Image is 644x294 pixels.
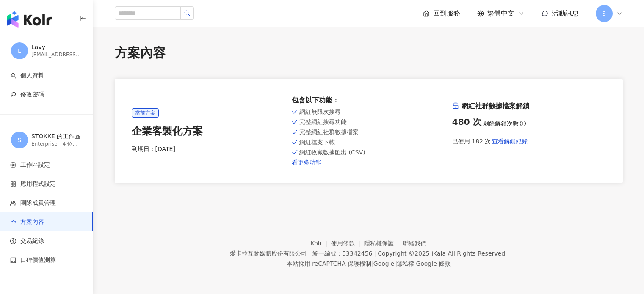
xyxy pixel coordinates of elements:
[292,129,298,135] span: check
[371,260,373,267] span: |
[452,102,459,109] span: unlock
[299,118,347,125] span: 完整網紅搜尋功能
[31,132,82,141] div: STOKKE 的工作區
[602,9,606,18] span: S
[431,250,446,257] a: iKala
[292,118,298,125] span: check
[18,135,22,145] span: S
[452,116,481,128] div: 480 次
[364,240,403,247] a: 隱私權保護
[487,9,514,18] span: 繁體中文
[414,260,416,267] span: |
[230,250,307,257] div: 愛卡拉互動媒體股份有限公司
[312,250,372,257] div: 統一編號：53342456
[452,116,606,128] div: 剩餘解鎖次數
[519,119,527,128] span: info-circle
[20,199,56,207] span: 團隊成員管理
[292,149,298,156] span: check
[452,133,606,150] div: 已使用 182 次
[423,9,460,18] a: 回到服務
[132,124,285,139] div: 企業客製化方案
[10,238,16,244] span: dollar
[292,96,445,105] div: 包含以下功能 ：
[115,44,623,62] div: 方案內容
[299,139,335,146] span: 網紅檔案下載
[20,237,44,245] span: 交易紀錄
[10,92,16,98] span: key
[10,73,16,79] span: user
[10,257,16,263] span: calculator
[31,43,82,52] div: Lavy
[20,218,44,226] span: 方案內容
[292,108,298,115] span: check
[452,102,606,111] h6: 網紅社群數據檔案解鎖
[132,145,285,154] div: 到期日： [DATE]
[7,11,52,28] img: logo
[20,91,44,99] span: 修改密碼
[416,260,451,267] a: Google 條款
[309,250,311,257] span: |
[299,108,341,115] span: 網紅無限次搜尋
[331,240,364,247] a: 使用條款
[20,180,56,188] span: 應用程式設定
[373,260,414,267] a: Google 隱私權
[374,250,376,257] span: |
[403,240,426,247] a: 聯絡我們
[184,10,190,16] span: search
[18,46,21,55] span: L
[292,139,298,146] span: check
[132,108,159,118] span: 當前方案
[552,9,579,17] span: 活動訊息
[491,133,528,150] button: 查看解鎖紀錄
[20,256,56,264] span: 口碑價值測算
[299,129,359,135] span: 完整網紅社群數據檔案
[299,149,365,156] span: 網紅收藏數據匯出 (CSV)
[20,161,50,169] span: 工作區設定
[433,9,460,18] span: 回到服務
[287,258,451,269] span: 本站採用 reCAPTCHA 保護機制
[20,71,44,80] span: 個人資料
[292,159,445,166] a: 看更多功能
[311,240,331,247] a: Kolr
[31,51,82,58] div: [EMAIL_ADDRESS][DOMAIN_NAME]
[10,181,16,187] span: appstore
[31,140,82,148] div: Enterprise - 4 位成員
[378,250,507,257] div: Copyright © 2025 All Rights Reserved.
[492,138,528,145] span: 查看解鎖紀錄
